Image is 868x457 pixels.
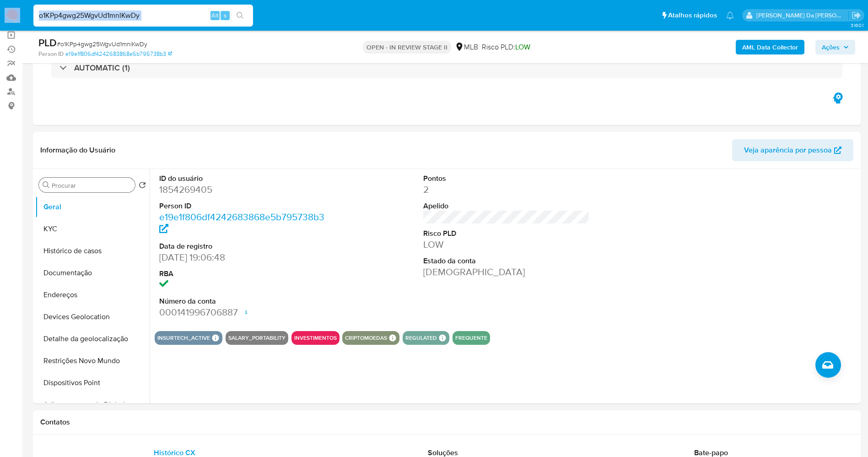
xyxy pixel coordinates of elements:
button: Geral [35,196,150,218]
span: Ações [822,40,840,54]
dt: Estado da conta [423,256,590,266]
button: Procurar [43,181,50,189]
button: Dispositivos Point [35,372,150,394]
h1: Informação do Usuário [40,146,115,155]
span: LOW [515,42,530,52]
span: s [224,11,226,20]
button: Detalhe da geolocalização [35,328,150,350]
span: 3.160.1 [851,22,863,29]
button: Histórico de casos [35,240,150,262]
button: AML Data Collector [736,40,804,54]
dt: Pontos [423,174,590,184]
button: Devices Geolocation [35,306,150,328]
button: Ações [815,40,855,54]
b: Person ID [38,50,64,58]
button: search-icon [231,9,249,22]
a: Sair [852,11,861,20]
b: AML Data Collector [742,40,798,54]
dt: RBA [159,269,326,279]
b: PLD [38,35,57,50]
dd: 1854269405 [159,183,326,196]
div: AUTOMATIC (1) [51,57,842,78]
span: Alt [211,11,219,20]
p: patricia.varelo@mercadopago.com.br [756,11,849,20]
span: Atalhos rápidos [668,11,717,20]
a: Notificações [726,11,734,19]
span: # o1KPp4gwg25WgvUd1mnlKwDy [57,39,147,49]
dd: LOW [423,238,590,251]
dd: 000141996706887 [159,306,326,319]
button: Restrições Novo Mundo [35,350,150,372]
input: Pesquise usuários ou casos... [33,10,253,22]
a: e19e1f806df4242683868e5b795738b3 [65,50,172,58]
dd: [DATE] 19:06:48 [159,251,326,264]
p: OPEN - IN REVIEW STAGE II [363,41,451,54]
input: Procurar [52,181,131,190]
button: Endereços [35,284,150,306]
dt: Data de registro [159,241,326,251]
dt: Person ID [159,201,326,211]
dt: Número da conta [159,296,326,306]
dt: ID do usuário [159,174,326,184]
a: e19e1f806df4242683868e5b795738b3 [159,210,324,236]
dd: [DEMOGRAPHIC_DATA] [423,266,590,278]
button: KYC [35,218,150,240]
span: Veja aparência por pessoa [744,139,832,161]
div: MLB [455,42,478,52]
h3: AUTOMATIC (1) [74,63,130,73]
dt: Risco PLD [423,228,590,239]
dd: 2 [423,183,590,196]
button: Adiantamentos de Dinheiro [35,394,150,416]
button: Documentação [35,262,150,284]
h1: Contatos [40,418,853,427]
button: Veja aparência por pessoa [732,139,853,161]
dt: Apelido [423,201,590,211]
span: Risco PLD: [482,42,530,52]
button: Retornar ao pedido padrão [139,181,146,191]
